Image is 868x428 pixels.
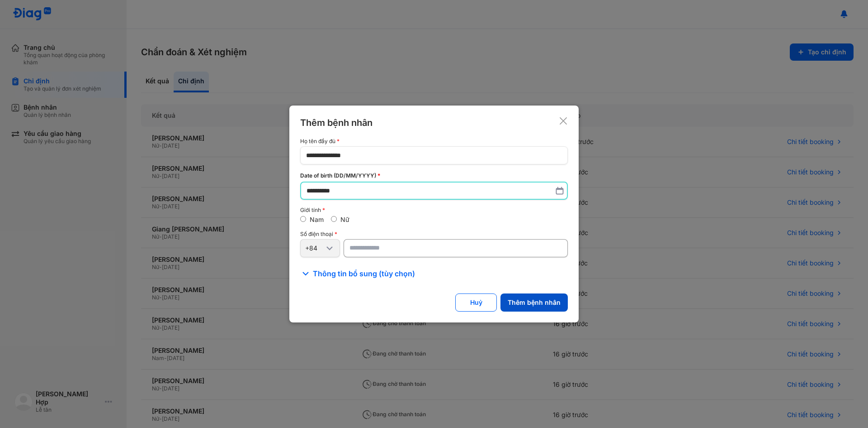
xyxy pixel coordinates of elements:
div: Thêm bệnh nhân [300,116,373,129]
div: Date of birth (DD/MM/YYYY) [300,172,568,180]
label: Nam [310,216,324,223]
div: +84 [305,244,324,252]
span: Thông tin bổ sung (tùy chọn) [313,268,415,279]
button: Huỷ [455,293,497,312]
div: Giới tính [300,207,568,213]
label: Nữ [340,216,349,223]
div: Số điện thoại [300,231,568,237]
button: Thêm bệnh nhân [500,293,568,312]
div: Họ tên đầy đủ [300,138,568,144]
